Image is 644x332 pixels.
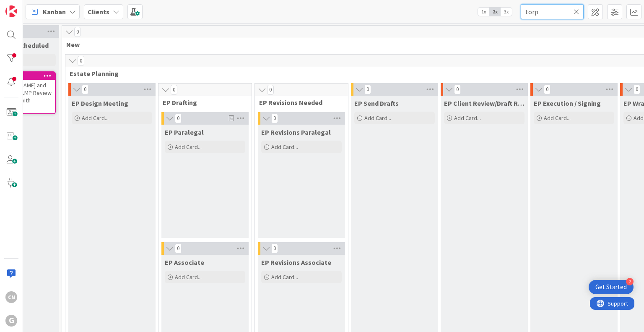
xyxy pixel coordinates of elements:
[5,315,17,327] div: G
[175,143,202,151] span: Add Card...
[261,258,331,267] span: EP Revisions Associate
[72,99,128,107] span: EP Design Meeting
[271,273,298,281] span: Add Card...
[78,56,84,66] span: 0
[163,98,241,107] span: EP Drafting
[354,99,399,107] span: EP Send Drafts
[82,84,88,94] span: 0
[261,128,331,136] span: EP Revisions Paralegal
[454,114,481,122] span: Add Card...
[544,84,551,94] span: 0
[18,1,38,11] span: Support
[544,114,571,122] span: Add Card...
[271,243,278,254] span: 0
[175,273,202,281] span: Add Card...
[489,8,501,16] span: 2x
[82,114,109,122] span: Add Card...
[589,280,634,294] div: Open Get Started checklist, remaining modules: 2
[267,85,274,95] span: 0
[165,258,204,267] span: EP Associate
[175,243,182,254] span: 0
[43,7,66,17] span: Kanban
[626,278,634,285] div: 2
[444,99,525,107] span: EP Client Review/Draft Review Meeting
[364,114,391,122] span: Add Card...
[521,4,584,19] input: Quick Filter...
[88,8,109,16] b: Clients
[478,8,489,16] span: 1x
[5,5,17,17] img: Visit kanbanzone.com
[271,113,278,123] span: 0
[534,99,601,107] span: EP Execution / Signing
[74,27,81,37] span: 0
[171,85,177,95] span: 0
[501,8,512,16] span: 3x
[259,98,338,107] span: EP Revisions Needed
[595,283,627,291] div: Get Started
[271,143,298,151] span: Add Card...
[454,84,461,94] span: 0
[5,291,17,303] div: CN
[634,84,640,94] span: 0
[175,113,182,123] span: 0
[165,128,204,136] span: EP Paralegal
[364,84,371,94] span: 0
